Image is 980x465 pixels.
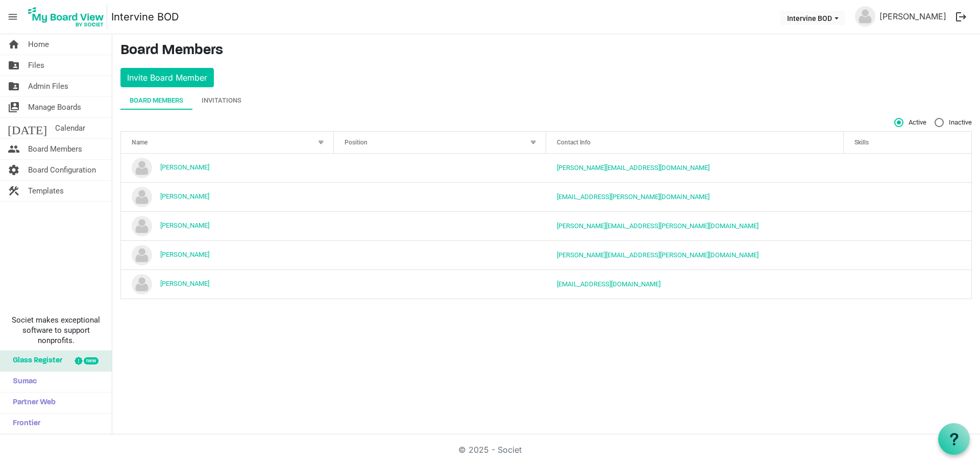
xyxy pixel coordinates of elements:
span: Name [132,139,148,146]
span: Societ makes exceptional software to support nonprofits. [5,315,107,346]
button: Intervine BOD dropdownbutton [780,11,845,25]
td: jonjie.lockman@intervineinc.com is template cell column header Contact Info [546,154,844,182]
td: michael.borck@intervineinc.com is template cell column header Contact Info [546,211,844,240]
div: new [84,357,99,364]
span: Frontier [8,413,40,434]
td: sandrapineauboddison@gmail.com is template cell column header Contact Info [546,270,844,299]
span: Admin Files [28,76,68,96]
td: Sandra Pineau-Boddison is template cell column header Name [121,270,334,299]
td: Jonjie Lockman is template cell column header Name [121,154,334,182]
a: [PERSON_NAME] [875,6,950,27]
a: [EMAIL_ADDRESS][DOMAIN_NAME] [557,280,660,288]
span: people [8,139,20,159]
a: [PERSON_NAME] [160,192,209,200]
span: folder_shared [8,55,20,76]
div: tab-header [120,91,972,110]
span: switch_account [8,97,20,117]
a: [PERSON_NAME][EMAIL_ADDRESS][DOMAIN_NAME] [557,164,709,172]
td: Michael Chocholak is template cell column header Name [121,240,334,270]
td: column header Position [334,154,547,182]
button: Invite Board Member [120,68,214,87]
span: Calendar [55,118,85,138]
td: Michael Borck is template cell column header Name [121,211,334,240]
div: Invitations [202,95,241,106]
a: © 2025 - Societ [458,445,522,455]
img: no-profile-picture.svg [132,216,152,236]
a: My Board View Logo [25,4,111,30]
span: folder_shared [8,76,20,96]
td: is template cell column header Skills [844,211,971,240]
td: is template cell column header Skills [844,182,971,211]
td: mark.coleman@intervineinc.com is template cell column header Contact Info [546,182,844,211]
td: column header Position [334,270,547,299]
span: Active [894,118,926,127]
td: column header Position [334,211,547,240]
a: Intervine BOD [111,7,179,27]
a: [PERSON_NAME] [160,251,209,258]
span: home [8,34,20,55]
span: construction [8,181,20,201]
img: no-profile-picture.svg [132,245,152,265]
span: Sumac [8,372,37,392]
img: no-profile-picture.svg [855,6,875,27]
img: no-profile-picture.svg [132,187,152,207]
span: Files [28,55,44,76]
h3: Board Members [120,42,972,60]
img: no-profile-picture.svg [132,274,152,295]
a: [PERSON_NAME] [160,280,209,287]
a: [PERSON_NAME] [160,222,209,229]
span: Board Configuration [28,160,96,180]
span: Glass Register [8,351,62,371]
span: Manage Boards [28,97,81,117]
td: is template cell column header Skills [844,154,971,182]
td: mike.chocholak@intervineinc.com is template cell column header Contact Info [546,240,844,270]
td: MARK COLEMAN is template cell column header Name [121,182,334,211]
button: logout [950,6,972,28]
td: column header Position [334,182,547,211]
a: [EMAIL_ADDRESS][PERSON_NAME][DOMAIN_NAME] [557,193,709,201]
td: is template cell column header Skills [844,270,971,299]
span: [DATE] [8,118,47,138]
span: Templates [28,181,64,201]
span: Position [345,139,367,146]
span: Skills [854,139,869,146]
span: menu [3,7,22,27]
td: column header Position [334,240,547,270]
span: Board Members [28,139,82,159]
a: [PERSON_NAME][EMAIL_ADDRESS][PERSON_NAME][DOMAIN_NAME] [557,222,758,230]
div: Board Members [130,95,183,106]
span: Inactive [935,118,972,127]
td: is template cell column header Skills [844,240,971,270]
span: Contact Info [557,139,591,146]
span: Home [28,34,49,55]
span: Partner Web [8,393,56,413]
img: no-profile-picture.svg [132,158,152,178]
a: [PERSON_NAME] [160,163,209,171]
span: settings [8,160,20,180]
a: [PERSON_NAME][EMAIL_ADDRESS][PERSON_NAME][DOMAIN_NAME] [557,251,758,259]
img: My Board View Logo [25,4,107,30]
